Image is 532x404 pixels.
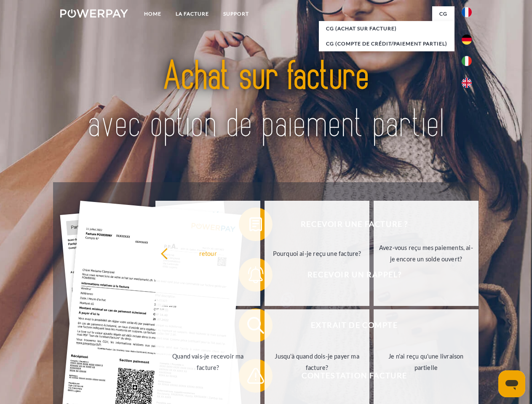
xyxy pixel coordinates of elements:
img: title-powerpay_fr.svg [80,40,452,161]
a: LA FACTURE [168,6,216,21]
div: Pourquoi ai-je reçu une facture? [270,247,364,259]
a: CG [432,6,454,21]
div: Je n'ai reçu qu'une livraison partielle [379,351,473,373]
img: de [462,35,472,45]
div: Quand vais-je recevoir ma facture? [160,351,255,373]
iframe: Bouton de lancement de la fenêtre de messagerie [498,370,525,397]
img: en [462,78,472,88]
img: it [462,56,472,66]
img: logo-powerpay-white.svg [60,9,128,18]
div: Jusqu'à quand dois-je payer ma facture? [270,351,364,373]
a: Home [137,6,168,21]
div: Avez-vous reçu mes paiements, ai-je encore un solde ouvert? [379,242,473,265]
div: retour [160,247,255,259]
a: CG (achat sur facture) [319,21,454,36]
a: Avez-vous reçu mes paiements, ai-je encore un solde ouvert? [374,201,479,306]
img: fr [462,7,472,17]
a: Support [216,6,256,21]
a: CG (Compte de crédit/paiement partiel) [319,36,454,51]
